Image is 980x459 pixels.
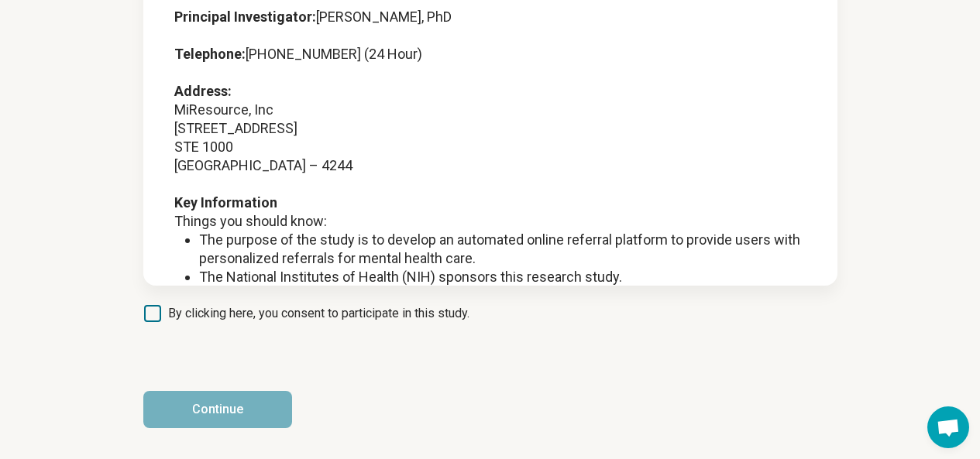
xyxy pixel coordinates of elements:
strong: Telephone: [174,46,246,62]
strong: Principal Investigator: [174,9,316,25]
div: Open chat [927,406,969,448]
p: [PHONE_NUMBER] (24 Hour) [174,45,806,63]
li: The purpose of the study is to develop an automated online referral platform to provide users wit... [199,231,806,268]
p: [PERSON_NAME], PhD [174,8,806,26]
p: MiResource, Inc [STREET_ADDRESS] STE 1000 [GEOGRAPHIC_DATA] – 4244 [174,82,806,175]
strong: Key Information [174,194,277,211]
strong: Address: [174,83,232,99]
button: Continue [143,391,292,428]
p: Things you should know: [174,212,806,231]
span: By clicking here, you consent to participate in this study. [168,304,469,323]
li: The National Institutes of Health (NIH) sponsors this research study. [199,268,806,286]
